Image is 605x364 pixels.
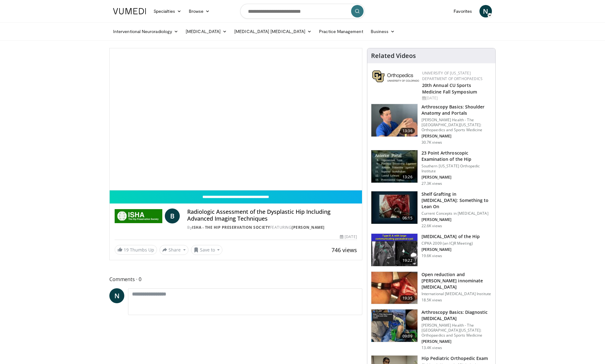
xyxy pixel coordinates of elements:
[371,272,417,304] img: UFuN5x2kP8YLDu1n4xMDoxOjA4MTsiGN.150x105_q85_crop-smart_upscale.jpg
[372,70,419,82] img: 355603a8-37da-49b6-856f-e00d7e9307d3.png.150x105_q85_autocrop_double_scale_upscale_version-0.2.png
[422,82,477,95] a: 20th Annual CU Sports Medicine Fall Symposium
[115,208,162,223] img: ISHA - The Hip Preservation Society
[185,5,214,17] a: Browse
[422,345,442,350] p: 13.4K views
[422,175,492,180] p: [PERSON_NAME]
[187,225,357,230] div: By FEATURING
[422,233,480,240] h3: [MEDICAL_DATA] of the Hip
[192,225,270,230] a: ISHA - The Hip Preservation Society
[160,245,188,255] button: Share
[109,275,362,283] span: Comments 0
[371,150,492,186] a: 13:26 23 Point Arthroscopic Examination of the Hip Southern [US_STATE] Orthopedic Institute [PERS...
[292,225,325,230] a: [PERSON_NAME]
[450,5,476,17] a: Favorites
[371,271,492,304] a: 19:35 Open reduction and [PERSON_NAME] innominate [MEDICAL_DATA] International [MEDICAL_DATA] Ins...
[150,5,185,17] a: Specialties
[422,223,442,228] p: 22.6K views
[240,4,365,19] input: Search topics, interventions
[422,181,442,186] p: 27.3K views
[422,191,492,210] h3: Shelf Grafting in [MEDICAL_DATA]: Something to Lean On
[422,298,442,303] p: 18.5K views
[371,52,416,60] h4: Related Videos
[422,117,492,132] p: [PERSON_NAME] Health - The [GEOGRAPHIC_DATA][US_STATE]: Orthopaedics and Sports Medicine
[400,215,415,221] span: 06:15
[109,25,182,38] a: Interventional Neuroradiology
[422,211,492,216] p: Current Concepts in [MEDICAL_DATA]
[371,191,417,224] img: 6a56c852-449d-4c3f-843a-e2e05107bc3e.150x105_q85_crop-smart_upscale.jpg
[422,271,492,290] h3: Open reduction and [PERSON_NAME] innominate [MEDICAL_DATA]
[331,246,357,254] span: 746 views
[400,174,415,180] span: 13:26
[109,288,124,303] a: N
[315,25,367,38] a: Practice Management
[371,104,417,136] img: 9534a039-0eaa-4167-96cf-d5be049a70d8.150x105_q85_crop-smart_upscale.jpg
[371,309,492,350] a: 09:09 Arthroscopy Basics: Diagnostic [MEDICAL_DATA] [PERSON_NAME] Health - The [GEOGRAPHIC_DATA][...
[400,128,415,134] span: 13:36
[231,25,315,38] a: [MEDICAL_DATA] [MEDICAL_DATA]
[422,309,492,322] h3: Arthroscopy Basics: Diagnostic [MEDICAL_DATA]
[187,208,357,222] h4: Radiologic Assessment of the Dysplastic Hip Including Advanced Imaging Techniques
[191,245,223,255] button: Save to
[422,253,442,258] p: 19.6K views
[422,150,492,162] h3: 23 Point Arthroscopic Examination of the Hip
[165,208,180,223] a: B
[182,25,231,38] a: [MEDICAL_DATA]
[400,333,415,339] span: 09:09
[371,104,492,145] a: 13:36 Arthroscopy Basics: Shoulder Anatomy and Portals [PERSON_NAME] Health - The [GEOGRAPHIC_DAT...
[400,295,415,301] span: 19:35
[422,217,492,222] p: [PERSON_NAME]
[113,8,146,14] img: VuMedi Logo
[371,234,417,266] img: applegate_-_mri_napa_2.png.150x105_q85_crop-smart_upscale.jpg
[124,247,129,253] span: 19
[422,323,492,338] p: [PERSON_NAME] Health - The [GEOGRAPHIC_DATA][US_STATE]: Orthopaedics and Sports Medicine
[110,48,362,190] video-js: Video Player
[115,245,157,255] a: 19 Thumbs Up
[371,233,492,266] a: 19:22 [MEDICAL_DATA] of the Hip CIPKA 2009 (an ICJR Meeting) [PERSON_NAME] 19.6K views
[422,291,492,296] p: International [MEDICAL_DATA] Institute
[371,309,417,342] img: 80b9674e-700f-42d5-95ff-2772df9e177e.jpeg.150x105_q85_crop-smart_upscale.jpg
[422,355,492,362] h3: Hip Pediatric Orthopedic Exam
[422,140,442,145] p: 30.7K views
[422,70,483,81] a: University of [US_STATE] Department of Orthopaedics
[367,25,399,38] a: Business
[422,247,480,252] p: [PERSON_NAME]
[422,134,492,139] p: [PERSON_NAME]
[371,150,417,183] img: oa8B-rsjN5HfbTbX4xMDoxOjBrO-I4W8.150x105_q85_crop-smart_upscale.jpg
[371,191,492,228] a: 06:15 Shelf Grafting in [MEDICAL_DATA]: Something to Lean On Current Concepts in [MEDICAL_DATA] [...
[422,339,492,344] p: [PERSON_NAME]
[340,234,357,240] div: [DATE]
[422,241,480,246] p: CIPKA 2009 (an ICJR Meeting)
[400,257,415,264] span: 19:22
[422,164,492,174] p: Southern [US_STATE] Orthopedic Institute
[422,104,492,116] h3: Arthroscopy Basics: Shoulder Anatomy and Portals
[422,95,490,101] div: [DATE]
[479,5,492,17] a: N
